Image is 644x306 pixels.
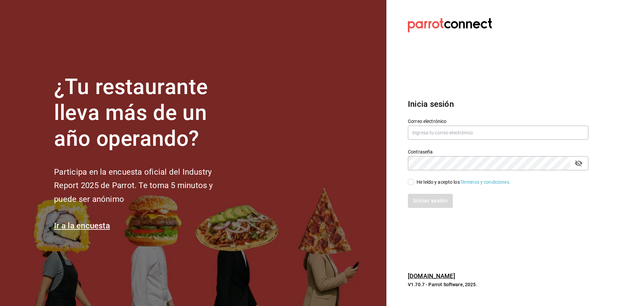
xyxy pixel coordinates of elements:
[54,165,235,206] h2: Participa en la encuesta oficial del Industry Report 2025 de Parrot. Te toma 5 minutos y puede se...
[54,74,235,151] h1: ¿Tu restaurante lleva más de un año operando?
[408,149,588,154] label: Contraseña
[408,126,588,140] input: Ingresa tu correo electrónico
[54,221,110,230] a: Ir a la encuesta
[460,179,511,185] a: Términos y condiciones.
[408,98,588,110] h3: Inicia sesión
[408,119,588,124] label: Correo electrónico
[573,158,584,169] button: passwordField
[408,281,588,288] p: V1.70.7 - Parrot Software, 2025.
[408,272,455,279] a: [DOMAIN_NAME]
[417,179,511,186] div: He leído y acepto los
